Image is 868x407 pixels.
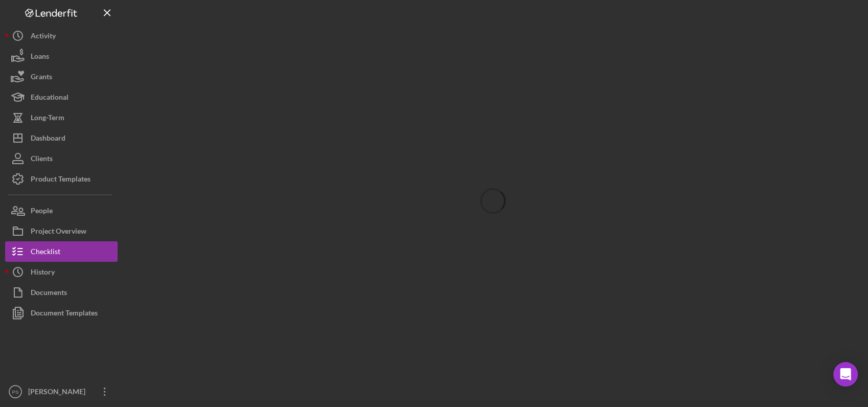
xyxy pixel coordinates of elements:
div: Educational [31,87,68,110]
text: PS [12,389,19,395]
div: Project Overview [31,221,86,244]
button: History [5,262,118,282]
button: Loans [5,46,118,66]
div: Long-Term [31,107,64,130]
button: Product Templates [5,169,118,189]
div: Checklist [31,241,60,264]
div: Open Intercom Messenger [833,362,858,387]
button: Document Templates [5,303,118,323]
div: [PERSON_NAME] [26,381,92,404]
button: Dashboard [5,128,118,148]
button: Grants [5,66,118,87]
button: Documents [5,282,118,303]
div: Document Templates [31,303,98,326]
button: Educational [5,87,118,107]
div: Grants [31,66,52,89]
div: Loans [31,46,49,69]
div: Documents [31,282,67,305]
button: Clients [5,148,118,169]
div: Product Templates [31,169,90,192]
div: Dashboard [31,128,65,151]
div: Activity [31,26,56,49]
button: Checklist [5,241,118,262]
div: People [31,200,53,223]
div: History [31,262,55,285]
button: Long-Term [5,107,118,128]
button: PS[PERSON_NAME] [5,381,118,402]
button: People [5,200,118,221]
button: Project Overview [5,221,118,241]
button: Activity [5,26,118,46]
div: Clients [31,148,53,171]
